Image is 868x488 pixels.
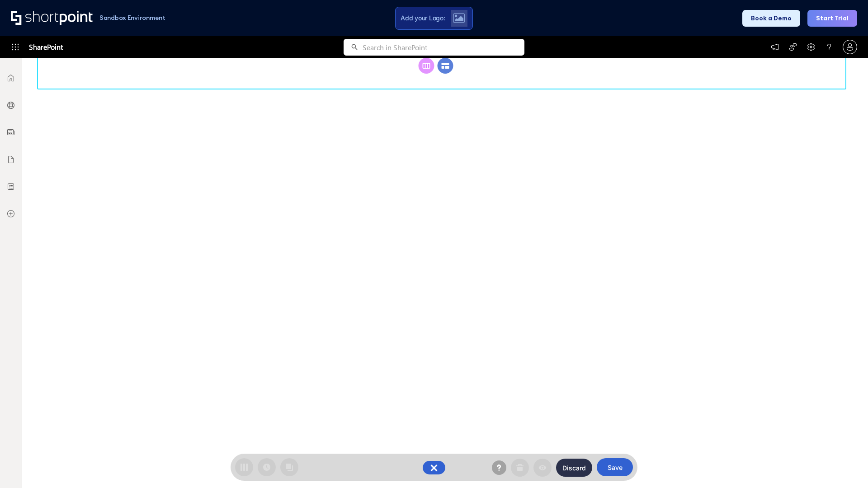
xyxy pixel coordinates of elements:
h1: Sandbox Environment [99,15,165,20]
span: SharePoint [29,36,63,58]
button: Discard [556,459,592,477]
button: Start Trial [807,10,857,27]
input: Search in SharePoint [363,39,524,56]
button: Save [597,458,633,476]
button: Book a Demo [742,10,800,27]
span: Add your Logo: [401,14,445,22]
iframe: Chat Widget [823,445,868,488]
img: Upload logo [453,13,465,23]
